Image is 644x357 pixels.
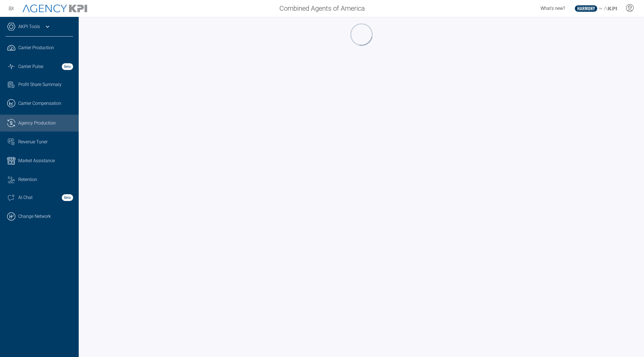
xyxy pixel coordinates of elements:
span: AI Chat [18,194,33,201]
div: Retention [18,176,73,183]
div: oval-loading [349,22,374,47]
span: Combined Agents of America [279,3,365,13]
span: Carrier Compensation [18,100,61,107]
span: Profit Share Summary [18,81,62,88]
span: Carrier Production [18,44,54,51]
span: Market Assistance [18,157,55,164]
span: Revenue Tuner [18,139,48,145]
img: AgencyKPI [22,4,87,13]
a: AKPI Tools [18,23,40,30]
strong: Beta [62,194,73,201]
span: Carrier Pulse [18,63,43,70]
strong: Beta [62,63,73,70]
span: Agency Production [18,120,56,126]
span: What's new? [541,6,565,11]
